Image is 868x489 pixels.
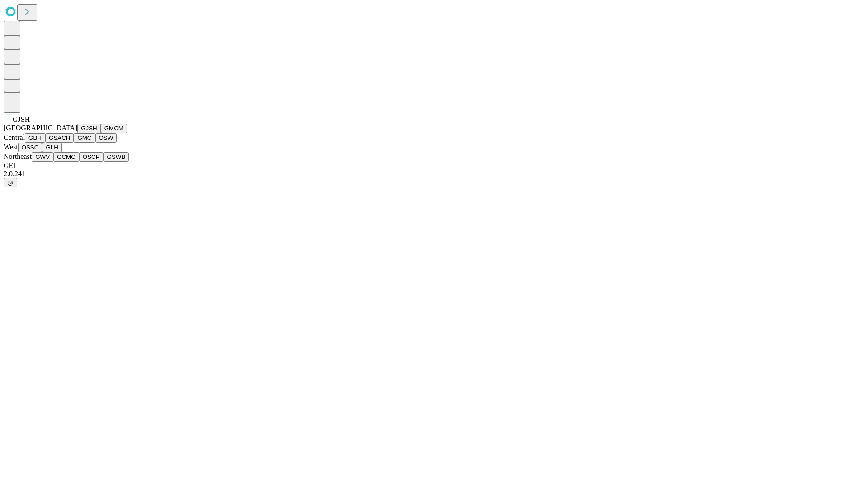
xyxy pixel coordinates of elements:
span: GJSH [13,115,30,123]
button: OSSC [18,143,42,152]
div: 2.0.241 [4,170,864,178]
button: GLH [42,143,61,152]
button: GBH [25,133,45,143]
button: @ [4,178,17,187]
span: Northeast [4,153,32,160]
button: GMC [74,133,95,143]
div: GEI [4,162,864,170]
button: GMCM [101,124,127,133]
button: GCMC [53,152,79,162]
button: GSWB [104,152,129,162]
span: West [4,143,18,151]
button: OSCP [79,152,104,162]
button: GWV [32,152,53,162]
span: [GEOGRAPHIC_DATA] [4,124,77,132]
button: OSW [95,133,117,143]
span: Central [4,134,25,141]
button: GSACH [45,133,74,143]
span: @ [7,179,14,186]
button: GJSH [77,124,101,133]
